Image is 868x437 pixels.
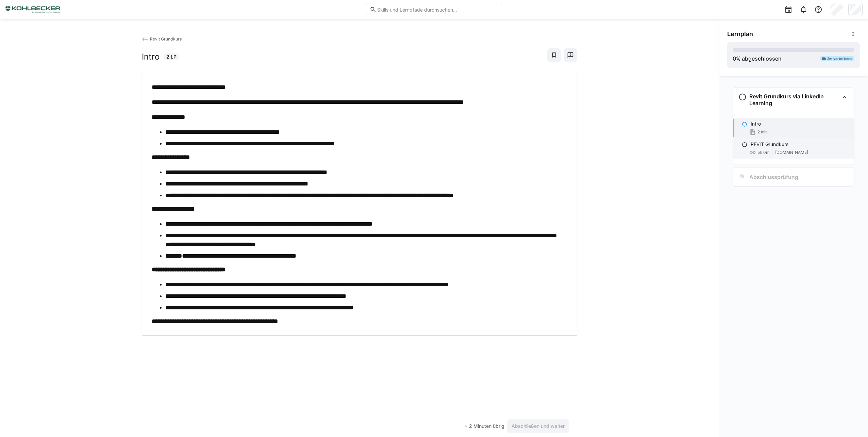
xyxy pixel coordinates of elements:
span: Lernplan [727,30,753,38]
span: Revit Grundkurs [150,36,182,42]
div: ~ 2 Minuten übrig [465,423,504,430]
button: Abschließen und weiter [507,419,569,433]
span: 2 min [757,129,768,135]
span: 2 LP [166,53,177,60]
span: 5h 0m [757,150,769,155]
div: 5h 2m verbleibend [820,56,854,61]
h3: Abschlussprüfung [749,174,798,180]
h3: Revit Grundkurs via LinkedIn Learning [749,93,839,107]
input: Skills und Lernpfade durchsuchen… [377,6,498,13]
span: 0 [733,55,736,62]
p: REVIT Grundkurs [751,141,788,148]
span: Abschließen und weiter [511,423,566,430]
a: Revit Grundkurs [142,36,182,42]
span: [DOMAIN_NAME] [775,150,808,155]
h2: Intro [142,52,160,62]
div: % abgeschlossen [733,54,782,63]
p: Intro [751,120,761,127]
